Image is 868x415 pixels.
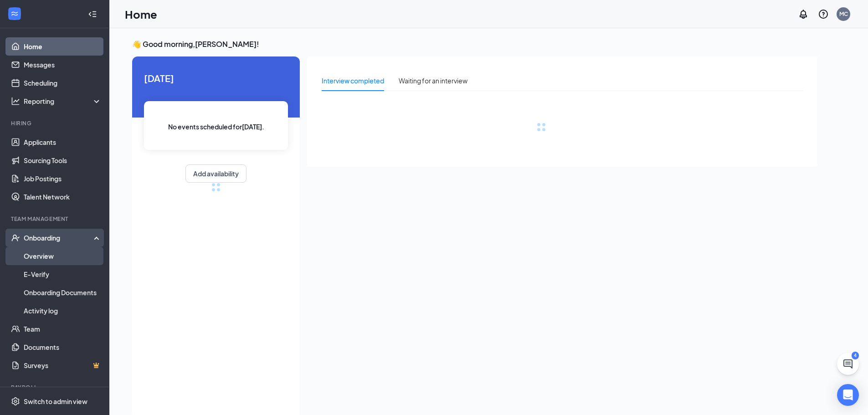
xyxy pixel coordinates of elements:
div: Onboarding [24,233,94,242]
svg: Collapse [88,10,97,19]
a: Team [24,320,102,338]
div: MC [839,10,848,18]
a: Onboarding Documents [24,283,102,302]
svg: Notifications [798,9,809,20]
a: Activity log [24,302,102,320]
span: [DATE] [144,71,288,85]
a: Home [24,37,102,56]
svg: UserCheck [11,233,20,242]
div: Interview completed [322,76,384,86]
div: loading meetings... [211,183,221,192]
a: Documents [24,338,102,356]
div: Hiring [11,119,100,127]
div: Reporting [24,97,102,106]
div: Payroll [11,384,100,391]
button: Add availability [185,164,247,183]
h1: Home [125,6,157,22]
div: 4 [852,352,859,359]
a: Sourcing Tools [24,151,102,169]
span: No events scheduled for [DATE] . [168,122,264,132]
svg: Settings [11,397,20,406]
a: Messages [24,56,102,74]
div: Team Management [11,215,100,223]
svg: QuestionInfo [818,9,829,20]
a: Applicants [24,133,102,151]
div: Open Intercom Messenger [837,384,859,406]
div: Waiting for an interview [399,76,467,86]
svg: ChatActive [842,359,853,369]
svg: WorkstreamLogo [10,9,19,18]
svg: Analysis [11,97,20,106]
a: Job Postings [24,169,102,188]
div: Switch to admin view [24,397,87,406]
a: Scheduling [24,74,102,92]
a: Talent Network [24,188,102,206]
a: E-Verify [24,265,102,283]
h3: 👋 Good morning, [PERSON_NAME] ! [132,39,817,49]
a: Overview [24,247,102,265]
a: SurveysCrown [24,356,102,374]
button: ChatActive [837,353,859,375]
